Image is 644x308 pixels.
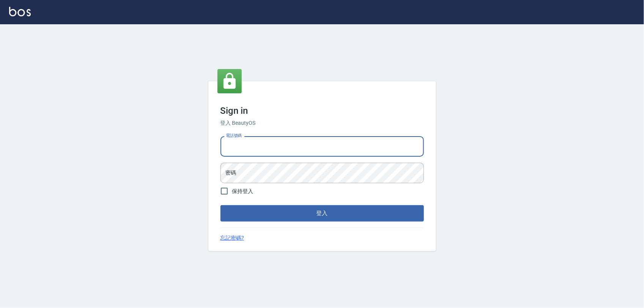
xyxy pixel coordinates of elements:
img: Logo [9,7,31,16]
h6: 登入 BeautyOS [220,119,424,127]
button: 登入 [220,205,424,221]
a: 忘記密碼? [220,234,244,242]
h3: Sign in [220,105,424,116]
label: 電話號碼 [226,133,242,138]
span: 保持登入 [232,187,254,195]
